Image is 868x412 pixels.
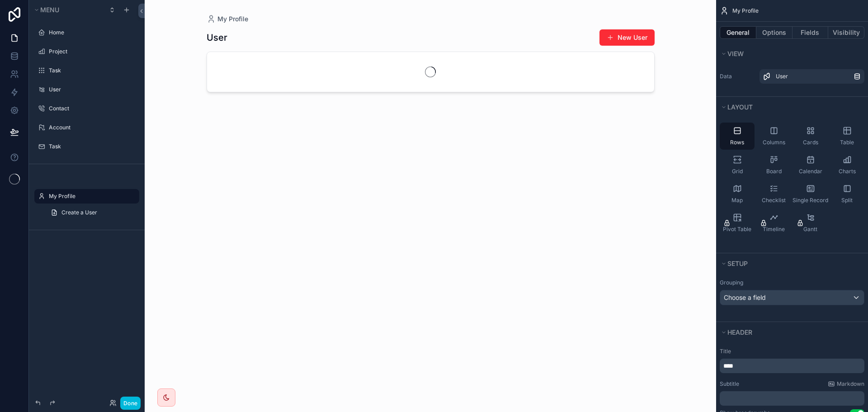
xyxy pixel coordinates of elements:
[828,380,864,388] a: Markdown
[731,197,743,204] span: Map
[720,152,755,179] button: Grid
[720,257,859,270] button: Setup
[756,180,791,208] button: Checklist
[120,397,141,410] button: Done
[720,359,864,373] div: scrollable content
[799,168,822,175] span: Calendar
[61,209,97,216] span: Create a User
[49,29,134,36] label: Home
[727,328,752,336] span: Header
[720,180,755,208] button: Map
[793,123,828,150] button: Cards
[793,197,828,204] span: Single Record
[720,73,756,80] label: Data
[756,209,791,237] button: Timeline
[720,101,859,114] button: Layout
[803,226,817,233] span: Gantt
[720,348,864,355] label: Title
[730,139,744,146] span: Rows
[720,47,859,60] button: View
[763,139,785,146] span: Columns
[830,123,864,150] button: Table
[841,197,853,204] span: Split
[720,279,743,286] label: Grouping
[720,380,739,388] label: Subtitle
[720,391,864,406] div: scrollable content
[727,260,748,267] span: Setup
[49,124,134,131] label: Account
[793,180,828,208] button: Single Record
[33,4,103,16] button: Menu
[49,193,134,200] label: My Profile
[776,73,788,80] span: User
[762,197,786,204] span: Checklist
[723,226,751,233] span: Pivot Table
[837,380,864,388] span: Markdown
[793,26,829,39] button: Fields
[756,123,791,150] button: Columns
[756,152,791,179] button: Board
[720,26,756,39] button: General
[828,26,864,39] button: Visibility
[840,139,854,146] span: Table
[720,209,755,237] button: Pivot Table
[45,205,139,220] a: Create a User
[720,326,859,339] button: Header
[49,67,134,74] label: Task
[720,123,755,150] button: Rows
[756,26,793,39] button: Options
[766,168,782,175] span: Board
[763,226,785,233] span: Timeline
[49,143,134,150] label: Task
[727,50,744,57] span: View
[49,48,134,55] label: Project
[793,209,828,237] button: Gantt
[49,86,134,93] label: User
[49,105,134,112] label: Contact
[40,6,59,14] span: Menu
[720,290,864,305] button: Choose a field
[724,294,766,301] span: Choose a field
[732,168,743,175] span: Grid
[803,139,818,146] span: Cards
[830,180,864,208] button: Split
[732,7,759,14] span: My Profile
[759,69,864,84] a: User
[830,152,864,179] button: Charts
[727,103,753,111] span: Layout
[793,152,828,179] button: Calendar
[839,168,856,175] span: Charts
[33,190,136,203] button: Hidden pages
